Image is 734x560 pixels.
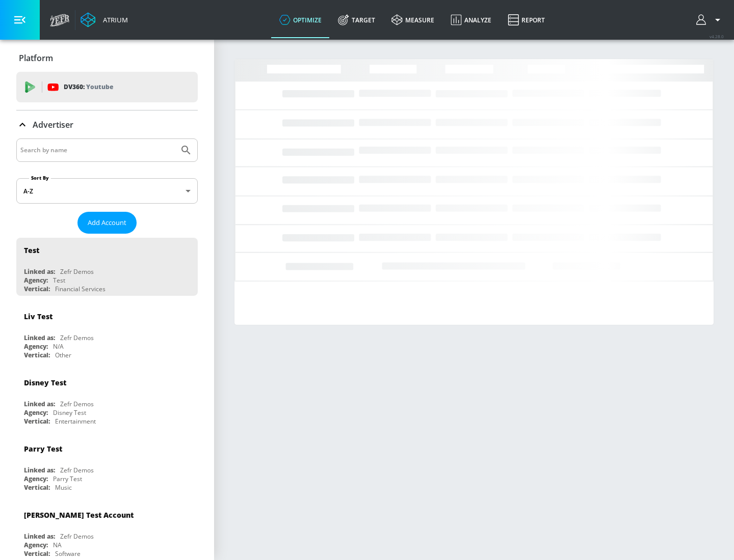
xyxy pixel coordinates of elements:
[16,436,198,494] div: Parry TestLinked as:Zefr DemosAgency:Parry TestVertical:Music
[77,212,137,234] button: Add Account
[24,245,39,255] div: Test
[24,400,55,408] div: Linked as:
[24,417,50,426] div: Vertical:
[64,81,113,93] p: DV360:
[55,351,71,359] div: Other
[60,267,94,276] div: Zefr Demos
[24,532,55,541] div: Linked as:
[53,342,64,351] div: N/A
[24,510,134,520] div: [PERSON_NAME] Test Account
[24,474,48,483] div: Agency:
[33,119,73,130] p: Advertiser
[16,110,198,139] div: Advertiser
[53,408,86,417] div: Disney Test
[24,285,50,293] div: Vertical:
[710,34,724,39] span: v 4.28.0
[53,276,65,285] div: Test
[29,175,51,181] label: Sort By
[24,444,62,454] div: Parry Test
[55,285,106,293] div: Financial Services
[24,549,50,558] div: Vertical:
[24,483,50,492] div: Vertical:
[16,370,198,428] div: Disney TestLinked as:Zefr DemosAgency:Disney TestVertical:Entertainment
[16,304,198,362] div: Liv TestLinked as:Zefr DemosAgency:N/AVertical:Other
[19,52,53,64] p: Platform
[99,15,128,24] div: Atrium
[16,238,198,296] div: TestLinked as:Zefr DemosAgency:TestVertical:Financial Services
[55,417,96,426] div: Entertainment
[442,2,500,38] a: Analyze
[383,2,442,38] a: measure
[24,312,53,321] div: Liv Test
[24,351,50,359] div: Vertical:
[24,408,48,417] div: Agency:
[60,466,94,474] div: Zefr Demos
[330,2,383,38] a: Target
[53,541,62,549] div: NA
[16,72,198,102] div: DV360: Youtube
[53,474,82,483] div: Parry Test
[24,276,48,285] div: Agency:
[16,44,198,72] div: Platform
[60,532,94,541] div: Zefr Demos
[24,378,66,387] div: Disney Test
[86,81,113,92] p: Youtube
[16,178,198,204] div: A-Z
[20,144,175,157] input: Search by name
[55,549,81,558] div: Software
[271,2,330,38] a: optimize
[24,267,55,276] div: Linked as:
[60,333,94,342] div: Zefr Demos
[24,342,48,351] div: Agency:
[55,483,72,492] div: Music
[81,12,128,27] a: Atrium
[24,541,48,549] div: Agency:
[24,333,55,342] div: Linked as:
[60,400,94,408] div: Zefr Demos
[88,217,126,229] span: Add Account
[24,466,55,474] div: Linked as:
[500,2,553,38] a: Report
